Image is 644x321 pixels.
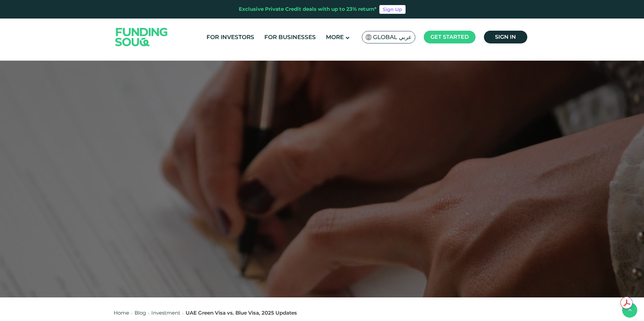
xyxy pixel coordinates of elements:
button: back [622,302,637,318]
span: Sign in [495,34,516,40]
a: Investment [151,310,180,316]
span: More [326,34,344,40]
span: Global عربي [373,33,412,41]
a: For Businesses [263,32,317,43]
img: Logo [109,20,175,54]
span: Get started [430,34,469,40]
a: Blog [135,310,146,316]
a: For Investors [205,32,256,43]
img: SA Flag [366,34,372,40]
div: Exclusive Private Credit deals with up to 23% return* [239,5,377,13]
a: Sign Up [379,5,406,14]
a: Home [114,310,129,316]
div: UAE Green Visa vs. Blue Visa, 2025 Updates [186,309,297,317]
a: Sign in [484,31,527,43]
